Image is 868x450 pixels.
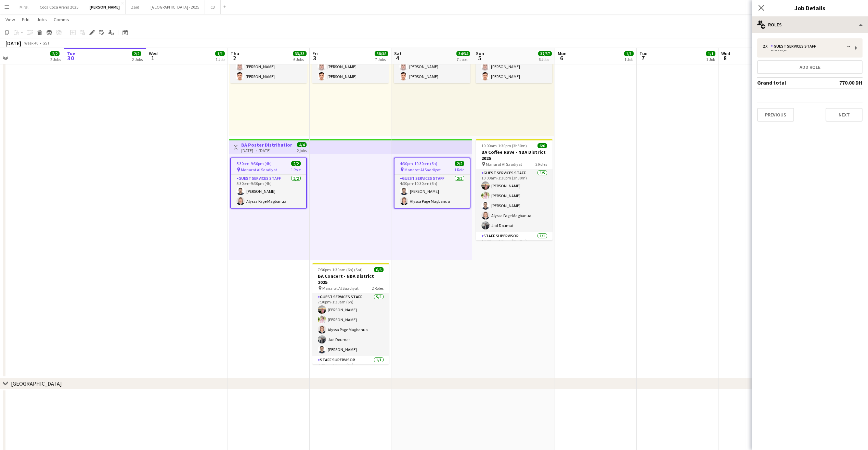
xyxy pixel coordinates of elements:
[50,51,60,56] span: 2/2
[535,162,547,167] span: 2 Roles
[291,167,301,172] span: 1 Role
[23,40,40,46] span: Week 40
[84,0,126,14] button: [PERSON_NAME]
[5,16,15,23] span: View
[67,50,75,57] span: Tue
[231,50,239,57] span: Thu
[231,175,306,208] app-card-role: Guest Services Staff2/25:30pm-9:30pm (4h)[PERSON_NAME]Alyssa Page Magbanua
[51,15,72,24] a: Comms
[293,57,306,62] div: 6 Jobs
[297,147,307,153] div: 2 jobs
[757,108,794,122] button: Previous
[638,54,647,62] span: 7
[456,51,470,56] span: 34/34
[312,356,389,379] app-card-role: Staff Supervisor1/17:30pm-1:30am (6h)
[34,0,84,14] button: Coca Coca Arena 2025
[475,54,484,62] span: 5
[558,50,567,57] span: Mon
[476,232,553,255] app-card-role: Staff Supervisor1/110:00am-1:30pm (3h30m)
[476,139,553,240] app-job-card: 10:00am-1:30pm (3h30m)6/6BA Coffee Rave - NBA District 2025 Manarat Al Saadiyat2 RolesGuest Servi...
[826,108,863,122] button: Next
[720,54,730,62] span: 8
[22,16,30,23] span: Edit
[455,161,464,166] span: 2/2
[537,143,547,148] span: 6/6
[454,167,464,172] span: 1 Role
[241,142,292,148] h3: BA Poster Distribution - NBA District 2025
[400,161,437,166] span: 4:30pm-10:30pm (6h)
[230,50,307,83] app-card-role: Guest Services Staff2/211:00am-8:30pm (9h30m)[PERSON_NAME][PERSON_NAME]
[819,77,863,88] td: 770.00 DH
[481,143,527,148] span: 10:00am-1:30pm (3h30m)
[241,148,292,153] div: [DATE] → [DATE]
[372,286,384,291] span: 2 Roles
[752,3,868,12] h3: Job Details
[486,162,522,167] span: Manarat Al Saadiyat
[476,50,552,83] app-card-role: Guest Services Staff2/21:00pm-8:30pm (7h30m)[PERSON_NAME][PERSON_NAME]
[126,0,145,14] button: Zaid
[148,54,158,62] span: 1
[763,44,771,49] div: 2 x
[312,50,389,83] app-card-role: Guest Services Staff2/212:00pm-1:30am (13h30m)[PERSON_NAME][PERSON_NAME]
[132,51,141,56] span: 2/2
[476,50,484,57] span: Sun
[312,50,318,57] span: Fri
[230,54,239,62] span: 2
[311,54,318,62] span: 3
[3,15,18,24] a: View
[624,51,634,56] span: 1/1
[721,50,730,57] span: Wed
[539,57,552,62] div: 6 Jobs
[205,0,221,14] button: C3
[639,50,647,57] span: Tue
[394,50,470,83] app-card-role: Guest Services Staff2/211:00am-8:30pm (9h30m)[PERSON_NAME][PERSON_NAME]
[34,15,50,24] a: Jobs
[476,149,553,161] h3: BA Coffee Rave - NBA District 2025
[757,77,819,88] td: Grand total
[216,57,224,62] div: 1 Job
[42,40,50,46] div: GST
[19,15,33,24] a: Edit
[37,16,47,23] span: Jobs
[375,51,388,56] span: 38/38
[66,54,75,62] span: 30
[5,40,21,47] div: [DATE]
[230,158,307,209] app-job-card: 5:30pm-9:30pm (4h)2/2 Manarat Al Saadiyat1 RoleGuest Services Staff2/25:30pm-9:30pm (4h)[PERSON_N...
[54,16,69,23] span: Comms
[763,49,850,52] div: --:-- - --:--
[132,57,143,62] div: 2 Jobs
[312,293,389,356] app-card-role: Guest Services Staff5/57:30pm-1:30am (6h)[PERSON_NAME][PERSON_NAME]Alyssa Page MagbanuaJad Doumat...
[404,167,441,172] span: Manarat Al Saadiyat
[393,54,402,62] span: 4
[624,57,633,62] div: 1 Job
[457,57,470,62] div: 7 Jobs
[394,175,470,208] app-card-role: Guest Services Staff2/24:30pm-10:30pm (6h)[PERSON_NAME]Alyssa Page Magbanua
[291,161,301,166] span: 2/2
[145,0,205,14] button: [GEOGRAPHIC_DATA] - 2025
[538,51,552,56] span: 37/37
[14,0,34,14] button: Miral
[752,16,868,33] div: Roles
[149,50,158,57] span: Wed
[706,57,715,62] div: 1 Job
[241,167,277,172] span: Manarat Al Saadiyat
[236,161,272,166] span: 5:30pm-9:30pm (4h)
[394,50,402,57] span: Sat
[11,380,62,387] div: [GEOGRAPHIC_DATA]
[312,263,389,364] app-job-card: 7:30pm-1:30am (6h) (Sat)6/6BA Concert - NBA District 2025 Manarat Al Saadiyat2 RolesGuest Service...
[557,54,567,62] span: 6
[318,267,363,272] span: 7:30pm-1:30am (6h) (Sat)
[312,273,389,285] h3: BA Concert - NBA District 2025
[50,57,61,62] div: 2 Jobs
[706,51,715,56] span: 1/1
[394,158,470,209] app-job-card: 4:30pm-10:30pm (6h)2/2 Manarat Al Saadiyat1 RoleGuest Services Staff2/24:30pm-10:30pm (6h)[PERSON...
[374,267,384,272] span: 6/6
[215,51,225,56] span: 1/1
[297,142,307,147] span: 4/4
[322,286,359,291] span: Manarat Al Saadiyat
[476,169,553,232] app-card-role: Guest Services Staff5/510:00am-1:30pm (3h30m)[PERSON_NAME][PERSON_NAME][PERSON_NAME]Alyssa Page M...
